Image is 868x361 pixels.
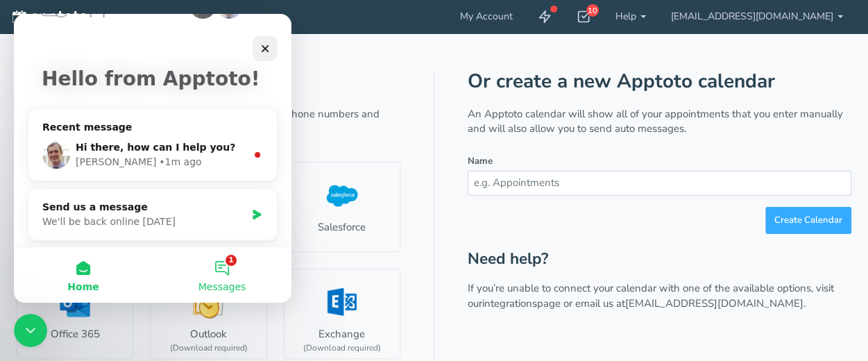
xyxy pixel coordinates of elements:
button: Create Calendar [765,207,851,234]
iframe: Intercom live chat [14,314,47,347]
img: logo-apptoto--white.svg [12,10,87,24]
a: integrations [482,296,537,310]
label: Name [468,155,493,168]
div: (Download required) [169,342,247,354]
div: (Download required) [303,342,381,354]
div: 10 [586,4,599,17]
span: Home [53,268,85,278]
div: • 1m ago [145,141,187,156]
p: If you’re unable to connect your calendar with one of the available options, visit our page or em... [468,281,851,311]
input: e.g. Appointments [468,171,851,195]
div: Profile image for MichaelHi there, how can I help you?[PERSON_NAME]•1m ago [15,115,263,167]
a: [EMAIL_ADDRESS][DOMAIN_NAME]. [625,296,806,310]
div: Recent message [28,106,249,121]
a: Salesforce [284,162,400,252]
p: An Apptoto calendar will show all of your appointments that you enter manually and will also allo... [468,107,851,137]
p: Hello from Apptoto! [28,53,250,77]
a: Office 365 [17,269,133,359]
div: Recent messageProfile image for MichaelHi there, how can I help you?[PERSON_NAME]•1m ago [14,94,264,167]
div: Send us a message [28,186,232,201]
h2: Need help? [468,251,851,268]
div: [PERSON_NAME] [62,141,142,156]
div: We'll be back online [DATE] [28,201,232,215]
img: Profile image for Michael [28,127,56,155]
span: Hi there, how can I help you? [62,128,221,139]
a: Outlook [150,269,266,359]
h1: Or create a new Apptoto calendar [468,71,851,92]
a: Exchange [284,269,400,359]
div: Close [239,22,264,47]
button: Messages [139,233,278,289]
iframe: Intercom live chat [14,14,291,303]
span: Messages [185,268,232,278]
div: Send us a messageWe'll be back online [DATE] [14,174,264,227]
